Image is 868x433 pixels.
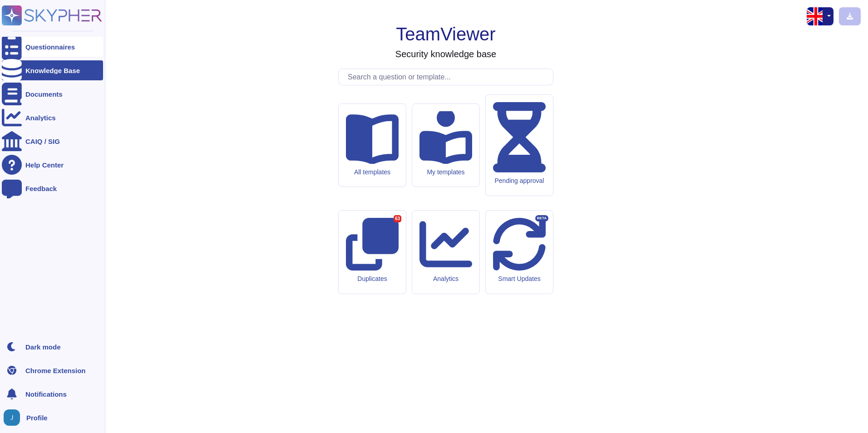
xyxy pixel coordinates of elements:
input: Search a question or template... [343,69,553,85]
div: My templates [419,168,472,176]
div: Dark mode [25,344,61,350]
a: Questionnaires [2,37,103,57]
div: Pending approval [493,177,546,185]
div: Feedback [25,185,57,192]
div: BETA [535,215,548,221]
a: Documents [2,84,103,104]
a: Chrome Extension [2,360,103,380]
a: Feedback [2,178,103,198]
a: CAIQ / SIG [2,131,103,151]
a: Help Center [2,155,103,175]
div: Analytics [25,114,56,121]
span: Profile [26,414,48,421]
img: user [4,409,20,426]
button: user [2,408,26,428]
div: Help Center [25,162,64,168]
div: Documents [25,91,63,98]
div: Analytics [419,275,472,283]
div: Knowledge Base [25,67,80,74]
div: Duplicates [346,275,399,283]
span: Notifications [25,391,67,398]
div: Smart Updates [493,275,546,283]
div: Questionnaires [25,44,75,50]
div: CAIQ / SIG [25,138,60,145]
div: 63 [394,215,401,222]
h3: Security knowledge base [395,49,496,59]
a: Knowledge Base [2,60,103,80]
h1: TeamViewer [396,23,495,45]
a: Analytics [2,108,103,128]
div: All templates [346,168,399,176]
div: Chrome Extension [25,367,86,374]
img: en [807,7,825,25]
